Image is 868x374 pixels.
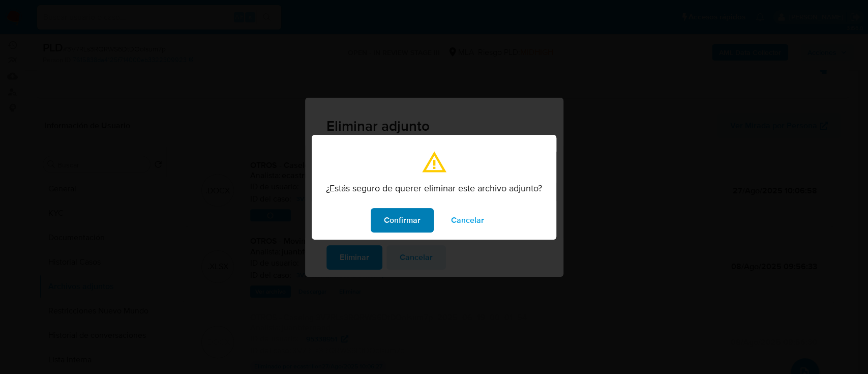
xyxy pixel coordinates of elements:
span: Confirmar [384,209,421,232]
button: modal_confirmation.confirm [371,208,434,233]
button: modal_confirmation.cancel [438,208,497,233]
p: ¿Estás seguro de querer eliminar este archivo adjunto? [326,183,542,194]
div: modal_confirmation.title [312,135,556,240]
span: Cancelar [451,209,484,232]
